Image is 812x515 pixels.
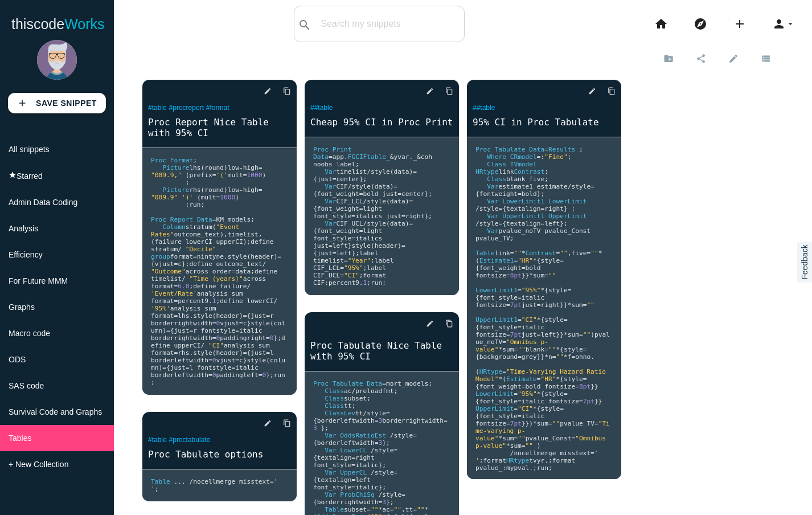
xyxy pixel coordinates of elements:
a: edit [417,313,434,334]
span: ; [510,235,514,242]
span: ( [201,186,205,194]
span: stratum [186,223,212,231]
span: Proc [151,157,166,164]
span: prefix [189,171,212,179]
span: ={ [475,257,564,272]
span: / [348,183,352,190]
input: Search my snippets [315,12,464,36]
i: edit [728,48,739,68]
span: / [178,246,182,253]
span: = [333,175,337,183]
span: }; [182,260,189,268]
span: Var [325,168,336,175]
span: '(' [216,171,228,179]
span: bold fontsize [475,264,544,279]
span: style [228,253,247,260]
span: header [375,242,397,250]
span: Class [487,161,506,168]
span: ; [186,201,190,209]
span: c [178,260,182,268]
span: )={ [313,220,413,235]
span: / [363,220,367,227]
a: view_list [751,48,784,68]
span: _ [413,153,417,161]
i: edit [264,81,272,101]
span: Efficiency [9,250,43,259]
span: }; [351,250,359,257]
span: CIF [336,183,347,190]
span: data [390,220,405,227]
span: rhs [189,186,200,194]
span: ( [212,223,216,231]
span: define stratum [151,238,277,253]
span: / [475,205,479,212]
span: link [495,250,510,257]
span: UpperLimit [548,212,587,220]
span: failure lowerCI upperCI [155,238,243,246]
span: pvalue_noTV pvalue_Const pvalue_TV [475,227,594,242]
a: #table [148,436,167,444]
span: style [541,257,560,264]
span: "" [514,250,521,257]
span: timelist [336,168,367,175]
span: "HR" [518,257,533,264]
span: ( [201,164,205,171]
span: ; [568,153,572,161]
span: Data [529,146,544,153]
i: explore [694,6,707,42]
a: Copy to Clipboard [436,313,453,334]
span: Var [325,183,336,190]
span: Where [487,153,506,161]
span: LowerLimit [548,198,587,205]
span: Survival Code and Graphs [9,407,102,416]
span: right [405,212,425,220]
span: font_weight [317,205,359,212]
span: ')' [182,194,193,201]
span: nintyne [197,253,224,260]
span: )={ [313,198,413,212]
span: ; [193,157,197,164]
span: bold [522,190,537,198]
span: = [351,212,355,220]
span: ; [251,216,255,223]
span: + New Collection [9,460,68,469]
span: Var [325,198,336,205]
span: }; [537,190,544,198]
a: #proctabulate [169,436,211,444]
span: Admin Data Coding [9,198,77,207]
span: ); [243,238,251,246]
a: addSave Snippet [8,93,106,113]
span: label CIF_UCL [313,264,390,279]
i: add [17,93,27,113]
span: Picture [162,164,189,171]
span: ; [544,175,548,183]
i: edit [426,81,434,101]
span: ) [224,186,228,194]
span: = [397,190,401,198]
span: italics just [313,235,386,250]
i: arrow_drop_down [786,6,795,42]
span: = [329,153,333,161]
span: Estimate1 [479,257,514,264]
a: thiscodeWorks [11,6,105,42]
i: share [696,48,706,68]
span: "009.9," [151,171,182,179]
span: textalign [506,220,541,227]
a: #format [206,104,229,112]
a: Copy to Clipboard [598,81,616,101]
span: Proc [475,146,491,153]
span: Tabulate [495,146,526,153]
span: Class [487,175,506,183]
span: All snippets [9,145,50,154]
span: )={ [313,183,397,198]
span: Proc [151,216,166,223]
span: ={ [498,205,506,212]
span: = [544,146,548,153]
span: ={ [475,183,594,198]
span: Var [487,183,498,190]
span: }; [424,190,432,198]
a: edit [719,48,751,68]
span: } [348,242,352,250]
span: font_weight [479,264,522,272]
span: / [367,168,371,175]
